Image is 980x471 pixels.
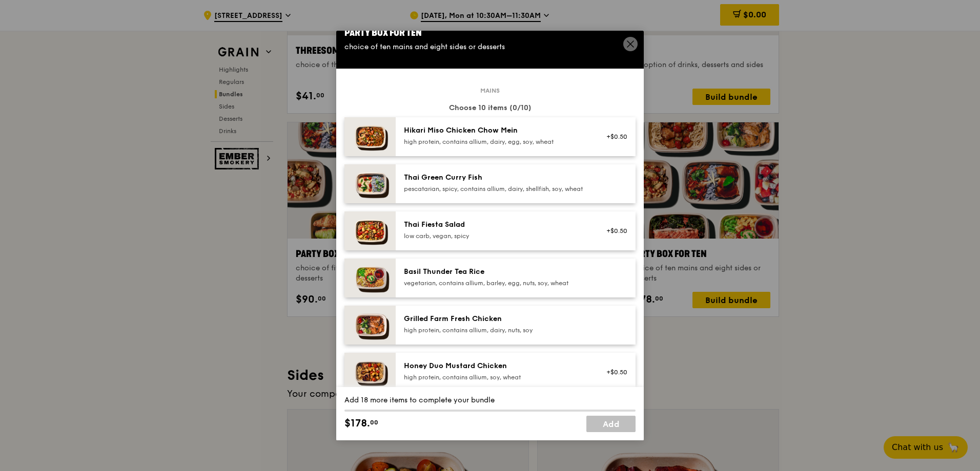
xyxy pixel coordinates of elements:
[404,185,588,193] div: pescatarian, spicy, contains allium, dairy, shellfish, soy, wheat
[344,416,370,431] span: $178.
[476,87,504,95] span: Mains
[600,227,627,235] div: +$0.50
[404,373,588,381] div: high protein, contains allium, soy, wheat
[586,416,636,432] a: Add
[344,117,396,156] img: daily_normal_Hikari_Miso_Chicken_Chow_Mein__Horizontal_.jpg
[344,164,396,203] img: daily_normal_HORZ-Thai-Green-Curry-Fish.jpg
[404,220,588,230] div: Thai Fiesta Salad
[404,361,588,371] div: Honey Duo Mustard Chicken
[404,279,588,287] div: vegetarian, contains allium, barley, egg, nuts, soy, wheat
[344,306,396,345] img: daily_normal_HORZ-Grilled-Farm-Fresh-Chicken.jpg
[404,138,588,146] div: high protein, contains allium, dairy, egg, soy, wheat
[344,26,636,40] div: Party Box for Ten
[344,42,636,52] div: choice of ten mains and eight sides or desserts
[344,259,396,297] img: daily_normal_HORZ-Basil-Thunder-Tea-Rice.jpg
[600,368,627,376] div: +$0.50
[344,103,636,113] div: Choose 10 items (0/10)
[404,125,588,136] div: Hikari Miso Chicken Chow Mein
[344,211,396,250] img: daily_normal_Thai_Fiesta_Salad__Horizontal_.jpg
[404,173,588,183] div: Thai Green Curry Fish
[370,418,378,426] span: 00
[344,353,396,392] img: daily_normal_Honey_Duo_Mustard_Chicken__Horizontal_.jpg
[404,267,588,277] div: Basil Thunder Tea Rice
[344,395,636,405] div: Add 18 more items to complete your bundle
[404,314,588,324] div: Grilled Farm Fresh Chicken
[404,232,588,240] div: low carb, vegan, spicy
[404,326,588,334] div: high protein, contains allium, dairy, nuts, soy
[600,133,627,141] div: +$0.50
